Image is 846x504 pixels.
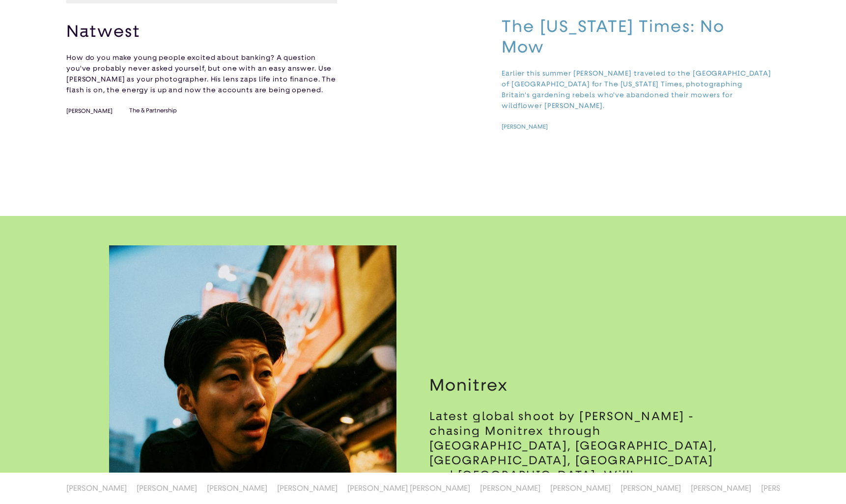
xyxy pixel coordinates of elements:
a: [PERSON_NAME] [277,483,338,493]
p: How do you make young people excited about banking? A question you've probably never asked yourse... [66,52,337,95]
h3: Monitrex [429,375,783,396]
a: [PERSON_NAME] [502,123,564,131]
a: [PERSON_NAME] [550,483,611,493]
a: [PERSON_NAME] [207,483,267,493]
span: The & Partnership [129,107,177,115]
a: [PERSON_NAME] [PERSON_NAME] [347,483,470,493]
a: [PERSON_NAME] [66,483,127,493]
a: [PERSON_NAME] [761,483,821,493]
span: [PERSON_NAME] [66,107,113,114]
span: [PERSON_NAME] [502,123,548,130]
a: [PERSON_NAME] [66,107,129,115]
p: Earlier this summer [PERSON_NAME] traveled to the [GEOGRAPHIC_DATA] of [GEOGRAPHIC_DATA] for The ... [502,68,772,111]
a: [PERSON_NAME] [691,483,751,493]
h3: Natwest [66,21,337,42]
h3: The [US_STATE] Times: No Mow [502,16,772,57]
a: [PERSON_NAME] [480,483,540,493]
a: [PERSON_NAME] [620,483,681,493]
a: [PERSON_NAME] [137,483,197,493]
